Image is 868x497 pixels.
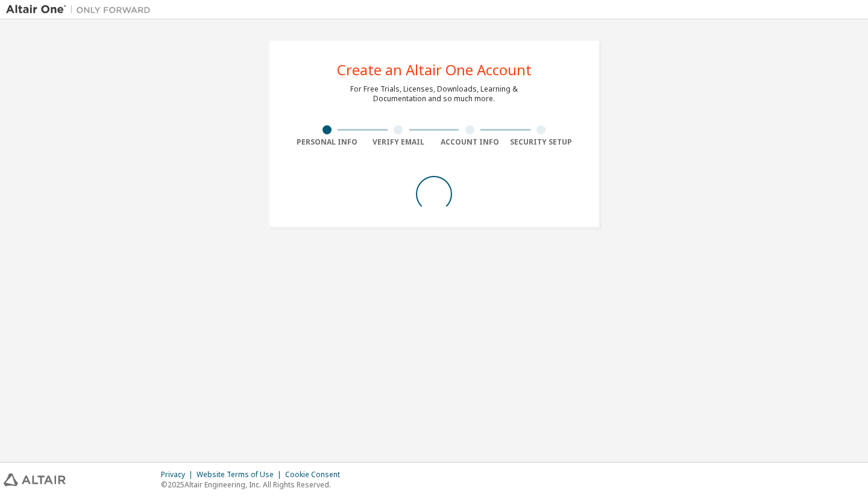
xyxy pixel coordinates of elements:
div: Account Info [434,137,506,147]
img: Altair One [6,4,157,16]
div: Create an Altair One Account [337,63,532,77]
img: altair_logo.svg [4,474,66,486]
div: Website Terms of Use [197,470,285,480]
div: Cookie Consent [285,470,347,480]
div: For Free Trials, Licenses, Downloads, Learning & Documentation and so much more. [350,84,518,104]
div: Personal Info [291,137,363,147]
div: Security Setup [506,137,577,147]
p: © 2025 Altair Engineering, Inc. All Rights Reserved. [161,480,347,490]
div: Privacy [161,470,197,480]
div: Verify Email [363,137,435,147]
